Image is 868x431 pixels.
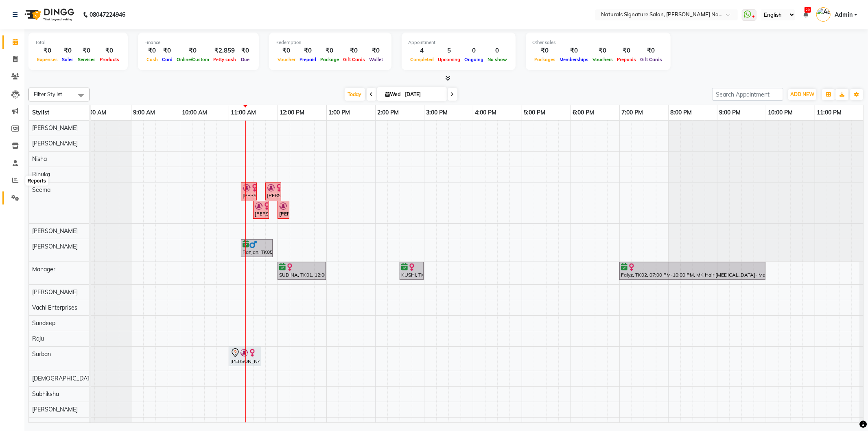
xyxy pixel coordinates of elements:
div: [PERSON_NAME], TK06, 11:45 AM-12:05 PM, Underarms- Peel Off- Women [266,184,280,199]
a: 8:00 AM [82,107,108,119]
a: 6:00 PM [571,107,597,119]
span: Vachi Enterprises [32,304,77,311]
span: [PERSON_NAME] [32,243,78,250]
a: 3:00 PM [424,107,450,119]
span: Seema [32,186,50,194]
span: Admin [835,11,853,19]
span: Priyanka [32,421,55,429]
div: 5 [436,46,462,55]
span: Sales [60,57,76,62]
span: Online/Custom [175,57,211,62]
div: ₹0 [144,46,160,55]
a: 20 [803,11,808,18]
span: Manager [32,266,55,273]
span: Memberships [558,57,590,62]
span: Filter Stylist [34,91,62,97]
span: Subhiksha [32,390,59,398]
span: Due [239,57,251,62]
div: ₹0 [76,46,98,55]
span: Petty cash [211,57,238,62]
span: Rinuka [32,171,50,178]
span: Raju [32,335,44,342]
span: Products [98,57,121,62]
div: ₹2,859 [211,46,238,55]
span: Stylist [32,109,49,116]
a: 11:00 PM [815,107,844,119]
img: logo [21,3,77,26]
div: ₹0 [615,46,638,55]
div: ₹0 [532,46,558,55]
div: Ranjan, TK05, 11:15 AM-11:55 AM, Hair Cut By Stylist [242,240,272,256]
span: No show [485,57,509,62]
div: Redemption [275,39,385,46]
span: Today [345,88,365,101]
a: 11:00 AM [229,107,258,119]
span: Cash [144,57,160,62]
span: Sandeep [32,319,55,327]
a: 9:00 AM [131,107,157,119]
div: ₹0 [558,46,590,55]
a: 2:00 PM [376,107,401,119]
div: [PERSON_NAME], TK06, 11:15 AM-11:35 AM, Upper Lip- Peel off- Women [242,184,256,199]
span: [PERSON_NAME] [32,140,78,147]
span: [PERSON_NAME] [32,124,78,132]
span: Gift Cards [341,57,367,62]
span: [DEMOGRAPHIC_DATA] [32,375,96,382]
div: ₹0 [318,46,341,55]
div: Reports [26,176,48,186]
span: Package [318,57,341,62]
div: KUSHI, TK03, 02:30 PM-03:00 PM, [GEOGRAPHIC_DATA]| Bangs [400,263,423,279]
button: ADD NEW [788,89,816,100]
div: ₹0 [590,46,615,55]
div: ₹0 [175,46,211,55]
a: 5:00 PM [522,107,548,119]
div: ₹0 [60,46,76,55]
input: 2025-09-03 [403,88,444,101]
span: Expenses [35,57,60,62]
span: ADD NEW [790,91,814,97]
div: ₹0 [275,46,297,55]
span: Packages [532,57,558,62]
div: ₹0 [160,46,175,55]
a: 1:00 PM [327,107,352,119]
div: ₹0 [367,46,385,55]
a: 9:00 PM [717,107,743,119]
div: SUDINA, TK01, 12:00 PM-01:00 PM, Olaplex- Spa Treatment- Short- Women [278,263,325,279]
span: [PERSON_NAME] [32,406,78,413]
a: 4:00 PM [473,107,499,119]
span: Upcoming [436,57,462,62]
div: Total [35,39,121,46]
input: Search Appointment [712,88,783,101]
div: [PERSON_NAME], TK04, 11:00 AM-11:40 AM, Hair Cut By Stylist [230,348,260,365]
span: Nisha [32,155,47,163]
span: [PERSON_NAME] [32,288,78,296]
div: Faiyz, TK02, 07:00 PM-10:00 PM, MK Hair [MEDICAL_DATA]- Medium- Women [620,263,765,279]
div: ₹0 [35,46,60,55]
b: 08047224946 [90,3,125,26]
div: ₹0 [638,46,664,55]
span: 20 [805,7,811,13]
a: 8:00 PM [669,107,694,119]
a: 10:00 AM [180,107,210,119]
div: ₹0 [238,46,252,55]
span: Card [160,57,175,62]
div: Other sales [532,39,664,46]
span: Gift Cards [638,57,664,62]
div: ₹0 [341,46,367,55]
span: Wallet [367,57,385,62]
div: ₹0 [98,46,121,55]
div: 0 [485,46,509,55]
span: Ongoing [462,57,485,62]
span: Wed [384,91,403,97]
span: [PERSON_NAME] [32,227,78,235]
div: Finance [144,39,252,46]
div: 0 [462,46,485,55]
span: Voucher [275,57,297,62]
div: ₹0 [297,46,318,55]
span: Services [76,57,98,62]
div: Appointment [408,39,509,46]
div: [PERSON_NAME], TK06, 12:00 PM-12:10 PM, Lower Lip- Threading- Women [278,202,289,218]
span: Prepaid [297,57,318,62]
span: Sarban [32,350,51,358]
a: 7:00 PM [620,107,645,119]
